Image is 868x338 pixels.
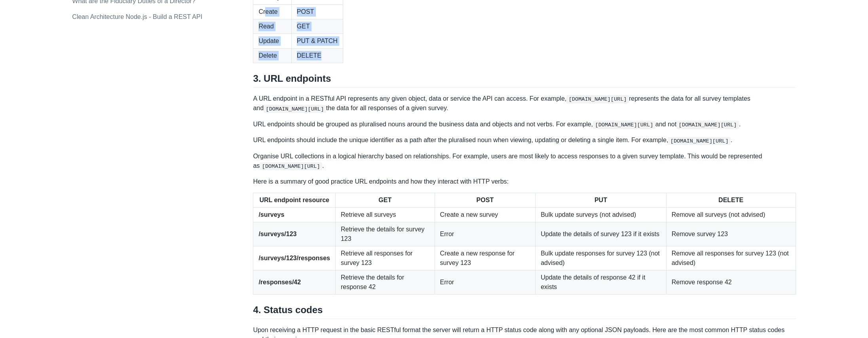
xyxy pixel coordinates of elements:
[253,19,291,34] td: Read
[536,246,667,270] td: Bulk update responses for survey 123 (not advised)
[253,73,796,88] h2: 3. URL endpoints
[253,120,796,129] p: URL endpoints should be grouped as pluralised nouns around the business data and objects and not ...
[668,137,731,145] code: [DOMAIN_NAME][URL]
[72,13,202,20] a: Clean Architecture Node.js - Build a REST API
[666,193,796,208] th: DELETE
[435,193,536,208] th: POST
[435,222,536,246] td: Error
[435,270,536,295] td: Error
[258,211,284,218] strong: /surveys
[335,246,435,270] td: Retrieve all responses for survey 123
[253,152,796,171] p: Organise URL collections in a logical hierarchy based on relationships. For example, users are mo...
[666,208,796,222] td: Remove all surveys (not advised)
[258,255,330,261] strong: /surveys/123/responses
[253,48,291,63] td: Delete
[666,270,796,295] td: Remove response 42
[291,4,343,19] td: POST
[536,193,667,208] th: PUT
[260,162,322,170] code: [DOMAIN_NAME][URL]
[435,246,536,270] td: Create a new response for survey 123
[435,208,536,222] td: Create a new survey
[676,121,739,129] code: [DOMAIN_NAME][URL]
[666,246,796,270] td: Remove all responses for survey 123 (not advised)
[335,193,435,208] th: GET
[666,222,796,246] td: Remove survey 123
[253,177,796,186] p: Here is a summary of good practice URL endpoints and how they interact with HTTP verbs:
[253,94,796,113] p: A URL endpoint in a RESTful API represents any given object, data or service the API can access. ...
[253,4,291,19] td: Create
[253,193,336,208] th: URL endpoint resource
[291,19,343,34] td: GET
[253,135,796,145] p: URL endpoints should include the unique identifier as a path after the pluralised noun when viewi...
[335,222,435,246] td: Retrieve the details for survey 123
[253,304,796,319] h2: 4. Status codes
[258,279,301,285] strong: /responses/42
[253,34,291,48] td: Update
[536,222,667,246] td: Update the details of survey 123 if it exists
[335,270,435,295] td: Retrieve the details for response 42
[291,34,343,48] td: PUT & PATCH
[536,208,667,222] td: Bulk update surveys (not advised)
[335,208,435,222] td: Retrieve all surveys
[593,121,655,129] code: [DOMAIN_NAME][URL]
[264,105,326,113] code: [DOMAIN_NAME][URL]
[291,48,343,63] td: DELETE
[536,270,667,295] td: Update the details of response 42 if it exists
[566,95,629,103] code: [DOMAIN_NAME][URL]
[258,231,296,237] strong: /surveys/123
